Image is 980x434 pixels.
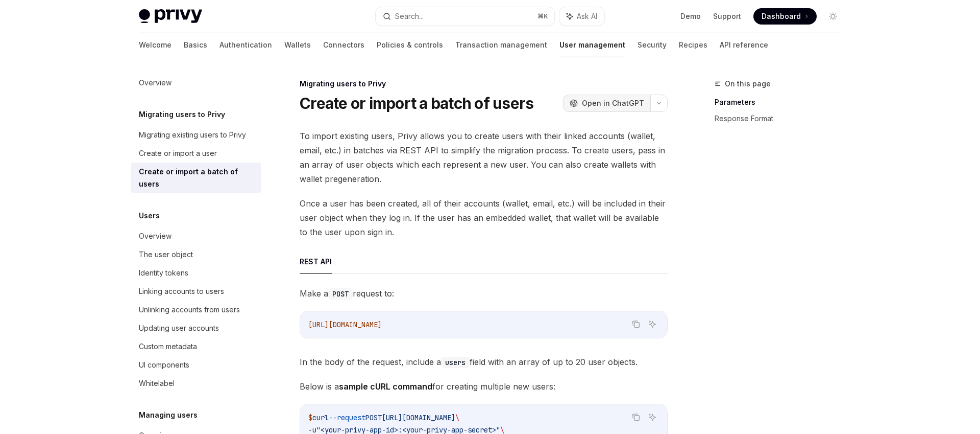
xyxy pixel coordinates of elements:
[131,301,261,319] a: Unlinking accounts from users
[131,356,261,374] a: UI components
[646,317,659,331] button: Ask AI
[300,129,668,186] span: To import existing users, Privy allows you to create users with their linked accounts (wallet, em...
[300,249,332,273] button: REST API
[725,78,771,90] span: On this page
[680,11,701,21] a: Demo
[139,267,188,279] div: Identity tokens
[131,337,261,356] a: Custom metadata
[300,196,668,239] span: Once a user has been created, all of their accounts (wallet, email, etc.) will be included in the...
[139,9,202,24] img: light logo
[139,304,240,316] div: Unlinking accounts from users
[131,74,261,92] a: Overview
[715,110,849,127] a: Response Format
[139,77,171,89] div: Overview
[300,286,668,301] span: Make a request to:
[139,129,246,141] div: Migrating existing users to Privy
[131,126,261,144] a: Migrating existing users to Privy
[139,409,198,421] h5: Managing users
[131,319,261,337] a: Updating user accounts
[139,210,160,222] h5: Users
[382,413,455,422] span: [URL][DOMAIN_NAME]
[131,282,261,301] a: Linking accounts to users
[441,357,470,368] code: users
[679,33,707,57] a: Recipes
[629,317,643,331] button: Copy the contents from the code block
[139,108,225,121] h5: Migrating users to Privy
[308,413,312,422] span: $
[300,94,533,112] h1: Create or import a batch of users
[139,248,193,261] div: The user object
[131,374,261,393] a: Whitelabel
[715,94,849,110] a: Parameters
[455,413,459,422] span: \
[300,379,668,394] span: Below is a for creating multiple new users:
[559,7,604,26] button: Ask AI
[284,33,311,57] a: Wallets
[139,377,175,390] div: Whitelabel
[720,33,768,57] a: API reference
[139,166,255,190] div: Create or import a batch of users
[577,11,597,21] span: Ask AI
[139,230,171,242] div: Overview
[537,12,548,20] span: ⌘ K
[455,33,547,57] a: Transaction management
[139,33,171,57] a: Welcome
[139,285,224,298] div: Linking accounts to users
[219,33,272,57] a: Authentication
[377,33,443,57] a: Policies & controls
[825,8,841,25] button: Toggle dark mode
[762,11,801,21] span: Dashboard
[365,413,382,422] span: POST
[300,355,668,369] span: In the body of the request, include a field with an array of up to 20 user objects.
[329,413,365,422] span: --request
[139,359,189,371] div: UI components
[582,98,644,108] span: Open in ChatGPT
[638,33,667,57] a: Security
[131,264,261,282] a: Identity tokens
[323,33,364,57] a: Connectors
[139,322,219,334] div: Updating user accounts
[376,7,554,26] button: Search...⌘K
[753,8,817,25] a: Dashboard
[131,163,261,193] a: Create or import a batch of users
[300,79,668,89] div: Migrating users to Privy
[629,410,643,424] button: Copy the contents from the code block
[328,288,353,300] code: POST
[646,410,659,424] button: Ask AI
[131,144,261,163] a: Create or import a user
[139,147,217,159] div: Create or import a user
[139,340,197,353] div: Custom metadata
[131,245,261,264] a: The user object
[308,320,382,329] span: [URL][DOMAIN_NAME]
[131,227,261,245] a: Overview
[312,413,329,422] span: curl
[184,33,207,57] a: Basics
[713,11,741,21] a: Support
[563,95,650,112] button: Open in ChatGPT
[395,10,424,22] div: Search...
[559,33,625,57] a: User management
[339,381,432,392] strong: sample cURL command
